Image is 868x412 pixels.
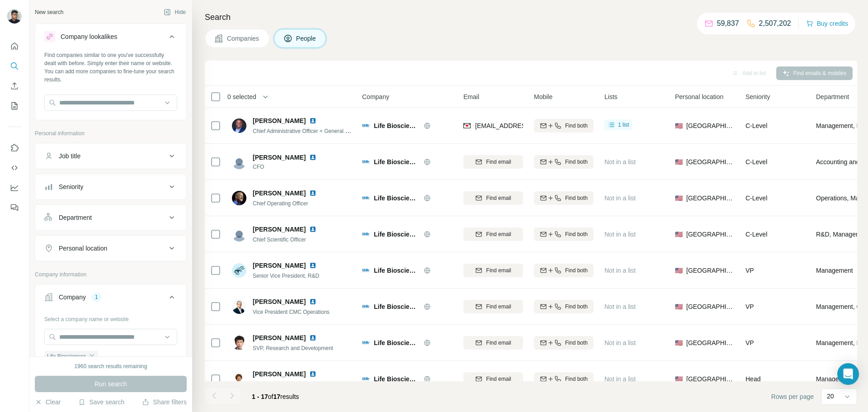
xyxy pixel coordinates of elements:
[253,369,306,379] span: [PERSON_NAME]
[675,230,683,239] span: 🇺🇸
[675,194,683,203] span: 🇺🇸
[534,336,594,350] button: Find both
[252,393,268,400] span: 1 - 17
[232,336,246,350] img: Avatar
[816,374,853,384] span: Management
[463,121,471,130] img: provider findymail logo
[486,230,511,238] span: Find email
[374,194,419,203] span: Life Biosciences
[78,398,124,407] button: Save search
[7,140,22,156] button: Use Surfe on LinkedIn
[253,153,306,162] span: [PERSON_NAME]
[59,152,80,161] div: Job title
[565,194,588,202] span: Find both
[675,338,683,347] span: 🇺🇸
[232,227,246,242] img: Avatar
[232,299,246,314] img: Avatar
[227,92,256,101] span: 0 selected
[274,393,281,400] span: 17
[565,339,588,347] span: Find both
[745,339,754,346] span: VP
[604,267,636,274] span: Not in a list
[806,17,848,30] button: Buy credits
[717,18,739,29] p: 59,837
[7,98,22,114] button: My lists
[252,393,299,400] span: results
[534,191,594,205] button: Find both
[253,127,365,134] span: Chief Administrative Officer + General Counsel
[362,231,369,238] img: Logo of Life Biosciences
[745,303,754,310] span: VP
[362,122,369,129] img: Logo of Life Biosciences
[463,372,523,386] button: Find email
[362,267,369,274] img: Logo of Life Biosciences
[686,157,735,166] span: [GEOGRAPHIC_DATA]
[59,244,107,253] div: Personal location
[604,303,636,310] span: Not in a list
[565,303,588,311] span: Find both
[362,339,369,346] img: Logo of Life Biosciences
[35,286,186,312] button: Company1
[253,333,306,342] span: [PERSON_NAME]
[362,303,369,310] img: Logo of Life Biosciences
[374,157,419,166] span: Life Biosciences
[675,157,683,166] span: 🇺🇸
[44,312,177,323] div: Select a company name or website
[253,189,306,198] span: [PERSON_NAME]
[486,339,511,347] span: Find email
[7,160,22,176] button: Use Surfe API
[268,393,274,400] span: of
[35,26,186,51] button: Company lookalikes
[253,116,306,125] span: [PERSON_NAME]
[686,230,735,239] span: [GEOGRAPHIC_DATA]
[296,34,317,43] span: People
[35,398,61,407] button: Clear
[309,262,316,269] img: LinkedIn logo
[534,372,594,386] button: Find both
[7,38,22,54] button: Quick start
[745,194,767,202] span: C-Level
[232,263,246,278] img: Avatar
[309,370,316,378] img: LinkedIn logo
[604,231,636,238] span: Not in a list
[463,264,523,277] button: Find email
[745,158,767,166] span: C-Level
[745,122,767,129] span: C-Level
[309,334,316,341] img: LinkedIn logo
[7,180,22,196] button: Dashboard
[44,51,177,84] div: Find companies similar to one you've successfully dealt with before. Simply enter their name or w...
[205,11,857,24] h4: Search
[59,213,92,222] div: Department
[745,375,760,383] span: Head
[745,231,767,238] span: C-Level
[309,226,316,233] img: LinkedIn logo
[604,339,636,346] span: Not in a list
[534,264,594,277] button: Find both
[618,121,629,129] span: 1 list
[253,381,338,388] span: Head, Intellectual Property Strategy
[604,158,636,166] span: Not in a list
[686,374,735,384] span: [GEOGRAPHIC_DATA]
[374,121,419,130] span: Life Biosciences
[7,58,22,74] button: Search
[157,5,192,19] button: Hide
[253,200,308,207] span: Chief Operating Officer
[7,9,22,24] img: Avatar
[75,362,147,370] div: 1960 search results remaining
[686,266,735,275] span: [GEOGRAPHIC_DATA]
[374,338,419,347] span: Life Biosciences
[565,375,588,383] span: Find both
[686,302,735,311] span: [GEOGRAPHIC_DATA]
[565,158,588,166] span: Find both
[232,372,246,386] img: Avatar
[253,273,319,279] span: Senior Vice President, R&D
[253,309,330,315] span: Vice President CMC Operations
[362,375,369,383] img: Logo of Life Biosciences
[463,336,523,350] button: Find email
[7,78,22,94] button: Enrich CSV
[232,118,246,133] img: Avatar
[59,182,83,191] div: Seniority
[475,122,582,129] span: [EMAIL_ADDRESS][DOMAIN_NAME]
[486,375,511,383] span: Find email
[59,293,86,302] div: Company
